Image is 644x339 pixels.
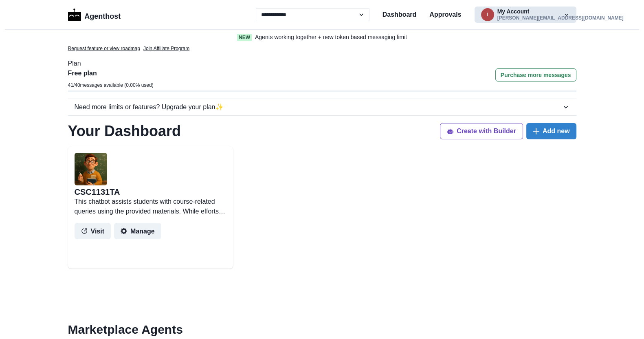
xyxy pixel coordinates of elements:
button: Visit [75,223,111,239]
p: Agents working together + new token based messaging limit [255,33,407,42]
h2: Marketplace Agents [68,322,576,337]
a: Join Affiliate Program [143,45,189,52]
p: 41 / 40 messages available ( 0.00 % used) [68,81,154,89]
img: user%2F5114%2F6b35c8aa-c728-4bdf-a8e4-b88dc845f77a [75,153,107,185]
a: Approvals [429,10,461,20]
button: Add new [526,123,576,139]
button: Purchase more messages [495,68,576,81]
button: irina.tal@dcu.ieMy Account[PERSON_NAME][EMAIL_ADDRESS][DOMAIN_NAME] [475,7,576,23]
p: Agenthost [84,8,121,22]
p: Plan [68,59,576,68]
a: Purchase more messages [495,68,576,90]
button: Need more limits or features? Upgrade your plan✨ [68,99,576,115]
h1: Your Dashboard [68,122,181,140]
a: Dashboard [382,10,417,20]
button: Create with Builder [440,123,523,139]
p: This chatbot assists students with course-related queries using the provided materials. While eff... [75,197,226,216]
a: Request feature or view roadmap [68,45,140,52]
h2: CSC1131TA [75,187,120,197]
a: LogoAgenthost [68,8,121,22]
div: Need more limits or features? Upgrade your plan ✨ [75,102,562,112]
span: New [237,34,252,41]
p: Free plan [68,68,154,78]
button: Manage [114,223,161,239]
img: Logo [68,9,81,21]
a: NewAgents working together + new token based messaging limit [220,33,424,42]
